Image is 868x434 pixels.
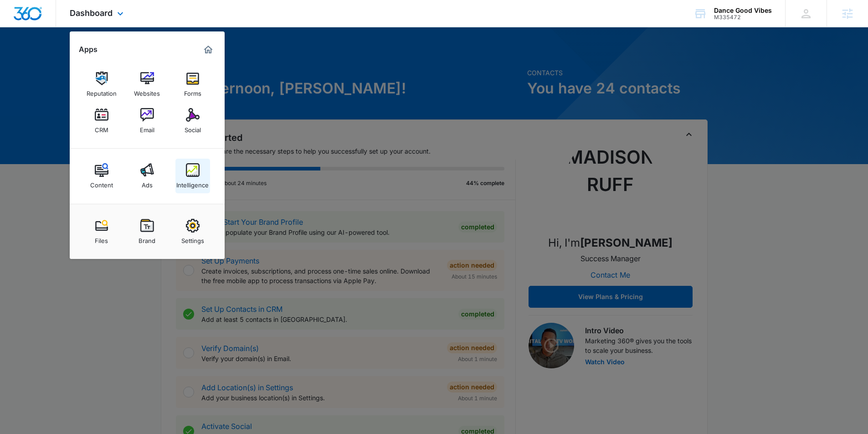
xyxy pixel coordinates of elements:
div: Reputation [87,85,117,97]
div: Intelligence [176,177,209,189]
div: Brand [139,232,155,244]
div: account id [714,14,772,21]
div: Email [140,122,154,134]
a: CRM [84,103,119,138]
a: Email [130,103,164,138]
div: Settings [181,232,204,244]
div: Forms [184,85,201,97]
a: Reputation [84,67,119,102]
a: Files [84,214,119,249]
span: Dashboard [70,8,113,18]
a: Content [84,159,119,193]
div: Ads [142,177,153,189]
div: CRM [95,122,108,134]
a: Social [175,103,210,138]
div: Websites [134,85,160,97]
a: Intelligence [175,159,210,193]
a: Forms [175,67,210,102]
div: Files [95,232,108,244]
a: Marketing 360® Dashboard [201,42,216,57]
div: account name [714,7,772,14]
a: Websites [130,67,164,102]
div: Social [185,122,201,134]
a: Brand [130,214,164,249]
a: Settings [175,214,210,249]
div: Content [90,177,113,189]
h2: Apps [79,45,98,54]
a: Ads [130,159,164,193]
